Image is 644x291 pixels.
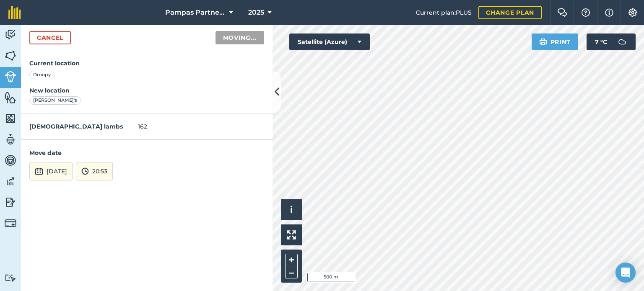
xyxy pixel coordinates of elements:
img: svg+xml;base64,PD94bWwgdmVyc2lvbj0iMS4wIiBlbmNvZGluZz0idXRmLTgiPz4KPCEtLSBHZW5lcmF0b3I6IEFkb2JlIE... [614,33,631,50]
img: svg+xml;base64,PD94bWwgdmVyc2lvbj0iMS4wIiBlbmNvZGluZz0idXRmLTgiPz4KPCEtLSBHZW5lcmF0b3I6IEFkb2JlIE... [5,154,16,167]
span: 7 ° C [595,33,607,50]
button: [DATE] [29,162,73,180]
h4: New location [29,86,264,95]
div: Open Intercom Messenger [615,263,636,283]
div: [PERSON_NAME]'s [29,96,81,105]
img: svg+xml;base64,PHN2ZyB4bWxucz0iaHR0cDovL3d3dy53My5vcmcvMjAwMC9zdmciIHdpZHRoPSI1NiIgaGVpZ2h0PSI2MC... [5,112,16,125]
img: Two speech bubbles overlapping with the left bubble in the forefront [557,8,567,17]
button: – [285,266,298,278]
img: svg+xml;base64,PD94bWwgdmVyc2lvbj0iMS4wIiBlbmNvZGluZz0idXRmLTgiPz4KPCEtLSBHZW5lcmF0b3I6IEFkb2JlIE... [5,196,16,209]
div: 162 [21,113,273,140]
a: Cancel [29,31,71,44]
a: Change plan [478,6,542,19]
img: svg+xml;base64,PD94bWwgdmVyc2lvbj0iMS4wIiBlbmNvZGluZz0idXRmLTgiPz4KPCEtLSBHZW5lcmF0b3I6IEFkb2JlIE... [5,71,16,82]
img: fieldmargin Logo [8,6,21,19]
img: svg+xml;base64,PD94bWwgdmVyc2lvbj0iMS4wIiBlbmNvZGluZz0idXRmLTgiPz4KPCEtLSBHZW5lcmF0b3I6IEFkb2JlIE... [5,217,16,229]
img: svg+xml;base64,PD94bWwgdmVyc2lvbj0iMS4wIiBlbmNvZGluZz0idXRmLTgiPz4KPCEtLSBHZW5lcmF0b3I6IEFkb2JlIE... [5,28,16,41]
img: svg+xml;base64,PHN2ZyB4bWxucz0iaHR0cDovL3d3dy53My5vcmcvMjAwMC9zdmciIHdpZHRoPSI1NiIgaGVpZ2h0PSI2MC... [5,49,16,62]
img: svg+xml;base64,PD94bWwgdmVyc2lvbj0iMS4wIiBlbmNvZGluZz0idXRmLTgiPz4KPCEtLSBHZW5lcmF0b3I6IEFkb2JlIE... [5,274,16,282]
img: A question mark icon [581,8,591,17]
img: A cog icon [628,8,638,17]
button: + [285,254,298,266]
h4: Current location [29,59,264,68]
img: svg+xml;base64,PD94bWwgdmVyc2lvbj0iMS4wIiBlbmNvZGluZz0idXRmLTgiPz4KPCEtLSBHZW5lcmF0b3I6IEFkb2JlIE... [5,175,16,188]
img: svg+xml;base64,PHN2ZyB4bWxucz0iaHR0cDovL3d3dy53My5vcmcvMjAwMC9zdmciIHdpZHRoPSIxOSIgaGVpZ2h0PSIyNC... [539,37,547,47]
strong: [DEMOGRAPHIC_DATA] lambs [29,123,123,130]
img: svg+xml;base64,PD94bWwgdmVyc2lvbj0iMS4wIiBlbmNvZGluZz0idXRmLTgiPz4KPCEtLSBHZW5lcmF0b3I6IEFkb2JlIE... [35,166,43,176]
span: Pampas Partnership [165,8,226,18]
span: Current plan : PLUS [416,8,472,17]
img: svg+xml;base64,PD94bWwgdmVyc2lvbj0iMS4wIiBlbmNvZGluZz0idXRmLTgiPz4KPCEtLSBHZW5lcmF0b3I6IEFkb2JlIE... [5,133,16,146]
button: Print [532,33,579,50]
img: Four arrows, one pointing top left, one top right, one bottom right and the last bottom left [287,230,296,239]
img: svg+xml;base64,PHN2ZyB4bWxucz0iaHR0cDovL3d3dy53My5vcmcvMjAwMC9zdmciIHdpZHRoPSIxNyIgaGVpZ2h0PSIxNy... [605,8,613,18]
button: Satellite (Azure) [289,33,370,50]
button: Moving... [216,31,264,44]
img: svg+xml;base64,PHN2ZyB4bWxucz0iaHR0cDovL3d3dy53My5vcmcvMjAwMC9zdmciIHdpZHRoPSI1NiIgaGVpZ2h0PSI2MC... [5,91,16,104]
img: svg+xml;base64,PD94bWwgdmVyc2lvbj0iMS4wIiBlbmNvZGluZz0idXRmLTgiPz4KPCEtLSBHZW5lcmF0b3I6IEFkb2JlIE... [81,166,89,176]
button: i [281,199,302,220]
button: 20:53 [76,162,113,180]
h4: Move date [29,148,264,157]
span: 2025 [248,8,264,18]
div: Droopy [29,71,55,79]
button: 7 °C [587,33,636,50]
span: i [290,204,293,215]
